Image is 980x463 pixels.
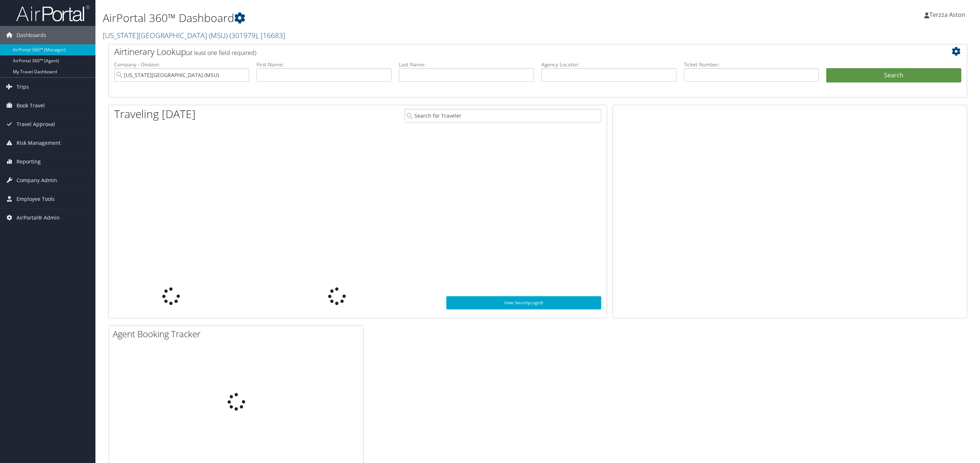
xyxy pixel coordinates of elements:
[114,61,249,68] label: Company - Division:
[399,61,534,68] label: Last Name:
[826,68,961,83] button: Search
[924,4,973,26] a: Terzza Aston
[114,106,196,122] h1: Traveling [DATE]
[257,61,392,68] label: First Name:
[541,61,676,68] label: Agency Locator:
[17,115,55,133] span: Travel Approval
[17,171,57,190] span: Company Admin
[114,45,890,58] h2: Airtinerary Lookup
[229,30,257,40] span: ( 301979 )
[103,10,683,26] h1: AirPortal 360™ Dashboard
[17,190,55,208] span: Employee Tools
[929,11,965,19] span: Terzza Aston
[446,296,601,309] a: View SecurityLogic®
[257,30,285,40] span: , [ 16683 ]
[404,109,601,122] input: Search for Traveler
[17,153,41,171] span: Reporting
[17,78,29,96] span: Trips
[17,134,61,152] span: Risk Management
[684,61,819,68] label: Ticket Number:
[16,5,90,22] img: airportal-logo.png
[17,96,45,115] span: Book Travel
[17,26,46,44] span: Dashboards
[186,49,256,57] span: (at least one field required)
[17,209,60,227] span: AirPortal® Admin
[113,328,363,340] h2: Agent Booking Tracker
[103,30,285,40] a: [US_STATE][GEOGRAPHIC_DATA] (MSU)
